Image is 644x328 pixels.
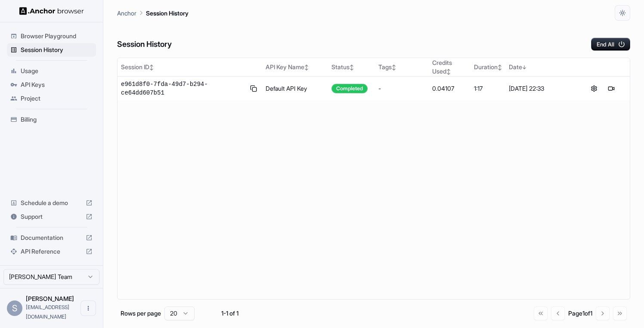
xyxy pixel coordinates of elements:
[21,212,82,221] span: Support
[117,38,172,51] h6: Session History
[21,46,93,54] span: Session History
[7,64,96,78] div: Usage
[331,84,368,93] div: Completed
[392,64,396,71] span: ↕
[7,29,96,43] div: Browser Playground
[21,80,93,89] span: API Keys
[80,300,96,316] button: Open menu
[121,80,245,97] span: e961d8f0-7fda-49d7-b294-ce64dd607b51
[509,63,572,71] div: Date
[21,115,93,124] span: Billing
[146,9,189,18] p: Session History
[117,8,189,18] nav: breadcrumb
[7,231,96,245] div: Documentation
[7,43,96,57] div: Session History
[350,64,354,71] span: ↕
[21,94,93,103] span: Project
[432,84,468,93] div: 0.04107
[498,64,502,71] span: ↕
[208,309,251,318] div: 1-1 of 1
[446,68,451,75] span: ↕
[432,58,468,76] div: Credits Used
[509,84,572,93] div: [DATE] 22:33
[121,309,161,318] p: Rows per page
[19,7,84,15] img: Anchor Logo
[21,199,82,207] span: Schedule a demo
[568,309,592,318] div: Page 1 of 1
[7,210,96,224] div: Support
[7,196,96,210] div: Schedule a demo
[522,64,526,71] span: ↓
[26,304,69,320] span: sonnyl@zijus.com
[262,77,328,101] td: Default API Key
[378,63,425,71] div: Tags
[117,9,136,18] p: Anchor
[21,67,93,75] span: Usage
[474,84,502,93] div: 1:17
[331,63,372,71] div: Status
[304,64,309,71] span: ↕
[21,32,93,40] span: Browser Playground
[26,295,74,302] span: Sonny L
[266,63,325,71] div: API Key Name
[149,64,154,71] span: ↕
[7,245,96,258] div: API Reference
[7,113,96,126] div: Billing
[378,84,425,93] div: -
[121,63,259,71] div: Session ID
[7,300,22,316] div: S
[7,78,96,92] div: API Keys
[21,247,82,256] span: API Reference
[591,38,630,51] button: End All
[7,92,96,105] div: Project
[21,233,82,242] span: Documentation
[474,63,502,71] div: Duration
